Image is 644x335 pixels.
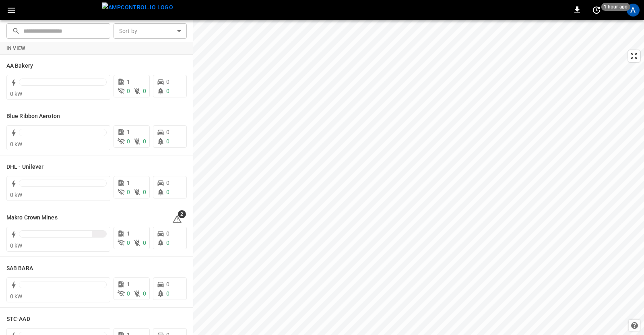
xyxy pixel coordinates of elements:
[627,4,640,17] div: profile-icon
[193,20,644,335] canvas: Map
[166,180,169,186] span: 0
[10,91,23,97] span: 0 kW
[10,192,23,198] span: 0 kW
[143,138,146,145] span: 0
[166,129,169,135] span: 0
[127,281,130,287] span: 1
[127,138,130,145] span: 0
[166,88,169,94] span: 0
[143,189,146,195] span: 0
[166,240,169,246] span: 0
[178,210,186,218] span: 2
[127,129,130,135] span: 1
[143,290,146,297] span: 0
[143,88,146,94] span: 0
[127,189,130,195] span: 0
[590,4,603,17] button: set refresh interval
[166,79,169,85] span: 0
[6,163,43,172] h6: DHL - Unilever
[6,315,30,324] h6: STC-AAD
[10,242,23,249] span: 0 kW
[143,240,146,246] span: 0
[166,290,169,297] span: 0
[127,240,130,246] span: 0
[6,112,60,121] h6: Blue Ribbon Aeroton
[10,293,23,300] span: 0 kW
[127,79,130,85] span: 1
[166,230,169,237] span: 0
[166,189,169,195] span: 0
[127,230,130,237] span: 1
[6,45,26,51] strong: In View
[166,138,169,145] span: 0
[166,281,169,287] span: 0
[6,62,33,70] h6: AA Bakery
[6,264,33,273] h6: SAB BARA
[601,3,630,11] span: 1 hour ago
[127,290,130,297] span: 0
[102,2,173,12] img: ampcontrol.io logo
[127,180,130,186] span: 1
[6,213,58,222] h6: Makro Crown Mines
[10,141,23,147] span: 0 kW
[127,88,130,94] span: 0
